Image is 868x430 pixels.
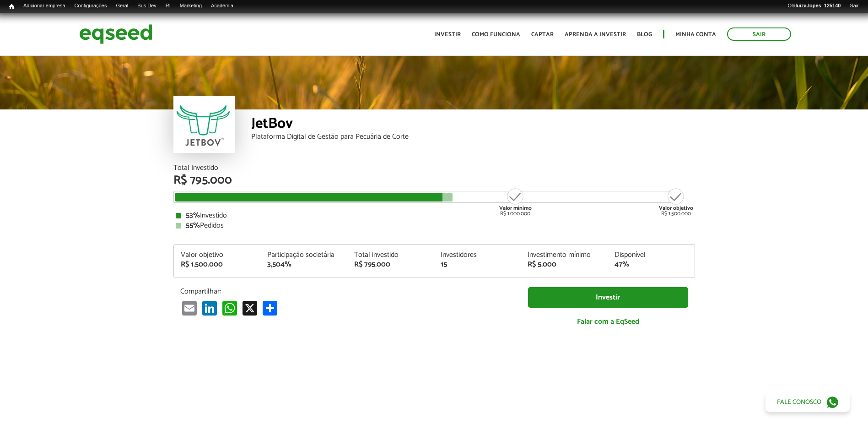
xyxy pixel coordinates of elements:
strong: Valor mínimo [499,204,532,212]
div: Investidores [441,251,514,259]
a: Fale conosco [766,392,850,412]
a: Academia [206,2,238,10]
a: Oláluiza.lopes_125140 [783,2,845,10]
a: Configurações [70,2,112,10]
div: JetBov [251,116,695,133]
p: Compartilhar: [180,287,514,296]
div: Pedidos [176,222,693,229]
a: Investir [528,287,688,308]
div: 3,504% [267,261,340,268]
strong: Valor objetivo [659,204,693,212]
div: R$ 1.500.000 [659,187,693,217]
a: X [241,300,259,316]
a: Compartilhar [261,300,279,316]
div: Investido [176,212,693,219]
a: LinkedIn [200,300,219,316]
span: Início [9,3,14,10]
a: Bus Dev [133,2,161,10]
div: Participação societária [267,251,340,259]
a: Como funciona [472,32,520,38]
strong: luiza.lopes_125140 [796,3,841,8]
a: Adicionar empresa [19,2,70,10]
strong: 55% [186,219,200,232]
strong: 53% [186,209,200,222]
a: Sair [727,27,791,41]
a: Início [5,2,19,11]
div: Valor objetivo [181,251,254,259]
a: Blog [637,32,652,38]
a: Investir [434,32,461,38]
a: Aprenda a investir [565,32,626,38]
div: Total investido [354,251,427,259]
div: 47% [615,261,688,268]
div: Disponível [615,251,688,259]
div: R$ 1.500.000 [181,261,254,268]
div: Total Investido [173,164,695,172]
a: WhatsApp [221,300,239,316]
div: R$ 795.000 [354,261,427,268]
div: R$ 5.000 [528,261,601,268]
a: RI [161,2,175,10]
div: R$ 1.000.000 [498,187,533,217]
div: Plataforma Digital de Gestão para Pecuária de Corte [251,133,695,141]
a: Email [180,300,199,316]
a: Marketing [175,2,206,10]
div: Investimento mínimo [528,251,601,259]
a: Geral [111,2,133,10]
a: Minha conta [675,32,716,38]
a: Captar [531,32,554,38]
div: R$ 795.000 [173,174,695,186]
div: 15 [441,261,514,268]
img: EqSeed [79,22,152,46]
a: Sair [845,2,863,10]
a: Falar com a EqSeed [528,312,688,331]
